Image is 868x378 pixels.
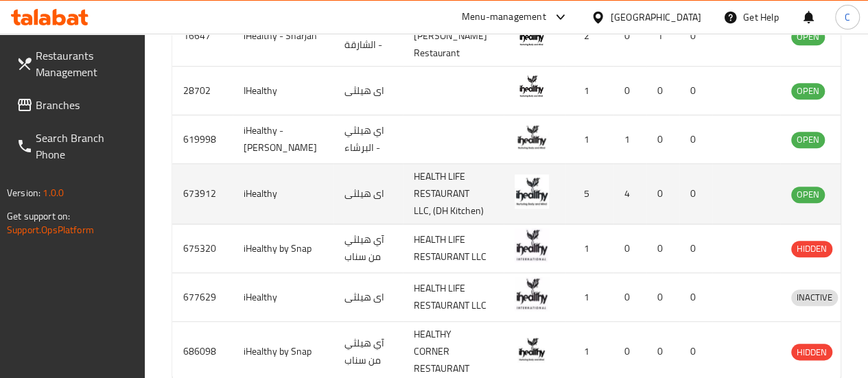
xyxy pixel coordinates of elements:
img: IHealthy [515,71,549,105]
td: IHealthy [233,67,333,115]
td: اي هيلثي - البرشاء [333,115,403,164]
span: OPEN [791,29,825,45]
td: 1 [613,115,646,164]
span: HIDDEN [791,344,832,360]
td: 0 [679,224,712,273]
a: Restaurants Management [5,39,145,88]
td: iHealthy - [PERSON_NAME] [233,115,333,164]
td: 0 [679,67,712,115]
td: 1 [565,224,613,273]
div: Menu-management [462,9,546,25]
a: Branches [5,88,145,121]
span: 1.0.0 [43,184,64,202]
td: اى هيلثى [333,164,403,224]
div: OPEN [791,187,825,203]
span: Get support on: [7,207,70,225]
td: 675320 [172,224,233,273]
td: 4 [613,164,646,224]
td: iHealthy [233,273,333,322]
td: 0 [613,67,646,115]
td: 5 [565,164,613,224]
img: iHealthy - Al Barsha [515,119,549,154]
span: Branches [36,97,134,113]
span: Search Branch Phone [36,130,134,163]
td: 1 [565,273,613,322]
td: 0 [646,67,679,115]
td: HEALTH LIFE RESTAURANT LLC [403,273,504,322]
img: iHealthy [515,174,549,209]
td: اى هيلثى [333,67,403,115]
td: iHealthy [233,164,333,224]
td: 0 [613,6,646,67]
img: iHealthy by Snap [515,332,549,366]
td: 0 [646,224,679,273]
td: اى هيلثى [333,273,403,322]
div: OPEN [791,132,825,148]
td: 0 [646,164,679,224]
span: C [845,10,850,25]
td: 673912 [172,164,233,224]
span: INACTIVE [791,290,838,305]
span: Restaurants Management [36,47,134,80]
td: 2 [565,6,613,67]
img: iHealthy by Snap [515,228,549,263]
td: 0 [613,224,646,273]
td: 619998 [172,115,233,164]
td: HEALTH LIFE RESTAURANT LLC [403,224,504,273]
td: 677629 [172,273,233,322]
td: 0 [646,115,679,164]
td: اى هيلثى - الشارقة [333,6,403,67]
td: 1 [646,6,679,67]
td: 0 [679,273,712,322]
span: OPEN [791,132,825,147]
span: OPEN [791,83,825,99]
td: آي هيلثي من سناب [333,224,403,273]
td: 0 [679,164,712,224]
td: 0 [613,273,646,322]
td: iHealthy - Sharjah [233,6,333,67]
span: Version: [7,184,40,202]
td: 1 [565,115,613,164]
td: 0 [679,115,712,164]
td: iHealthy by Snap [233,224,333,273]
div: HIDDEN [791,241,832,257]
td: 0 [679,6,712,67]
div: INACTIVE [791,290,838,306]
div: OPEN [791,29,825,45]
td: 1 [565,67,613,115]
td: [PERSON_NAME] [PERSON_NAME] Restaurant [403,6,504,67]
div: OPEN [791,83,825,99]
span: HIDDEN [791,241,832,257]
img: iHealthy [515,277,549,311]
td: 28702 [172,67,233,115]
a: Search Branch Phone [5,121,145,171]
td: 16647 [172,6,233,67]
span: OPEN [791,187,825,202]
td: 0 [646,273,679,322]
td: HEALTH LIFE RESTAURANT LLC, (DH Kitchen) [403,164,504,224]
a: Support.OpsPlatform [7,221,94,239]
div: [GEOGRAPHIC_DATA] [611,10,701,25]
